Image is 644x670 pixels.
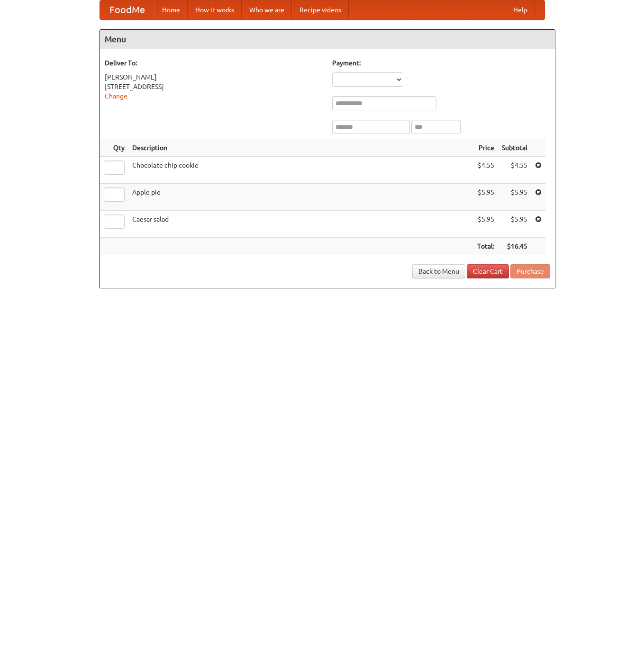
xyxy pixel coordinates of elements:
[510,264,550,278] button: Purchase
[100,0,154,19] a: FoodMe
[105,92,127,100] a: Change
[506,0,535,19] a: Help
[498,238,531,255] th: $16.45
[498,157,531,184] td: $4.55
[498,184,531,211] td: $5.95
[498,211,531,238] td: $5.95
[128,139,473,157] th: Description
[498,139,531,157] th: Subtotal
[100,30,555,49] h4: Menu
[128,157,473,184] td: Chocolate chip cookie
[242,0,292,19] a: Who we are
[292,0,349,19] a: Recipe videos
[105,72,323,82] div: [PERSON_NAME]
[473,211,498,238] td: $5.95
[154,0,188,19] a: Home
[473,157,498,184] td: $4.55
[128,211,473,238] td: Caesar salad
[332,58,550,68] h5: Payment:
[473,238,498,255] th: Total:
[467,264,509,278] a: Clear Cart
[473,139,498,157] th: Price
[412,264,465,278] a: Back to Menu
[188,0,242,19] a: How it works
[105,82,323,91] div: [STREET_ADDRESS]
[473,184,498,211] td: $5.95
[105,58,323,68] h5: Deliver To:
[128,184,473,211] td: Apple pie
[100,139,128,157] th: Qty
